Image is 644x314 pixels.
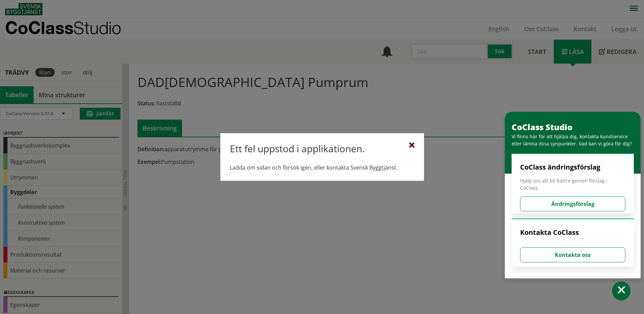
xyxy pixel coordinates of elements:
h4: Kontakta CoClass [520,228,625,237]
a: Kontakta oss [520,251,625,259]
div: Ett fel uppstod i applikationen. [230,143,415,157]
button: Ändringsförslag [520,196,625,211]
div: Ladda om sidan och försök igen, eller kontakta Svensk Byggtjänst. [230,164,415,171]
span: CoClass Studio [512,121,572,133]
button: Kontakta oss [520,247,625,262]
div: Vi finns här för att hjälpa dig, kontakta kundservice eller lämna dina synpunkter. Vad kan vi gör... [512,133,637,147]
span: Hjälp oss att bli bättre genom förslag i CoClass. [520,177,625,191]
h4: CoClass ändringsförslag [520,163,625,172]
